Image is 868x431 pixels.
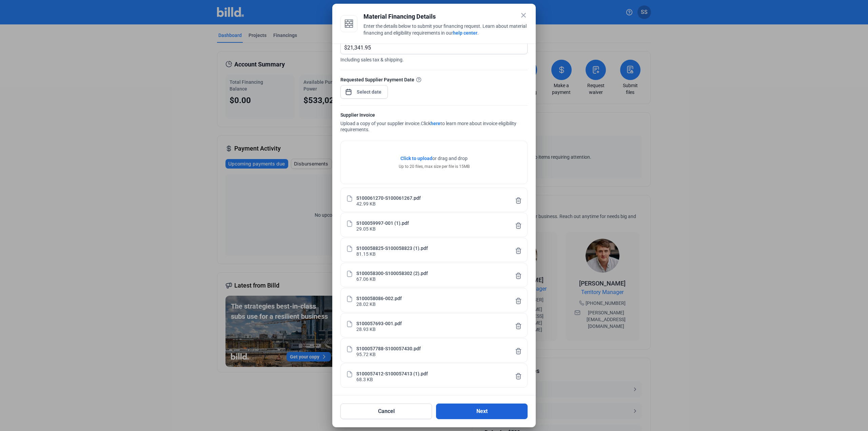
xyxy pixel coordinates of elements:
div: Up to 20 files, max size per file is 15MB [399,163,470,170]
div: S100057412-S100057413 (1).pdf [356,370,428,376]
span: Click to upload [400,156,432,161]
a: help center [453,30,477,36]
span: Including sales tax & shipping. [340,54,528,63]
div: Requested Supplier Payment Date [340,76,528,83]
span: Click to learn more about invoice eligibility requirements. [340,121,516,132]
button: Next [436,404,528,419]
div: 28.02 KB [356,301,376,307]
a: here [431,121,440,126]
span: . [477,30,479,36]
div: S100057693-001.pdf [356,320,402,326]
div: 68.3 KB [356,376,373,382]
button: Cancel [340,404,432,419]
div: 42.99 KB [356,200,376,206]
input: 0.00 [347,41,519,54]
div: Material Financing Details [363,12,528,21]
div: 81.15 KB [356,251,376,256]
div: 28.93 KB [356,326,376,332]
div: Enter the details below to submit your financing request. Learn about material financing and elig... [363,23,528,38]
span: $ [341,41,347,52]
div: Supplier Invoice [340,112,528,120]
div: 95.72 KB [356,351,376,357]
div: 67.06 KB [356,276,376,281]
div: S100057788-S100057430.pdf [356,345,421,351]
div: S100059997-001 (1).pdf [356,220,409,226]
div: S100058086-002.pdf [356,295,402,301]
div: 29.05 KB [356,226,376,231]
input: Select date [355,88,384,96]
span: or drag and drop [432,155,468,162]
div: S100058825-S100058823 (1).pdf [356,245,428,251]
button: Open calendar [345,85,352,92]
div: S100058300-S100058302 (2).pdf [356,270,428,276]
div: S100061270-S100061267.pdf [356,195,421,200]
div: Upload a copy of your supplier invoice. [340,112,528,134]
mat-icon: close [519,11,528,19]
